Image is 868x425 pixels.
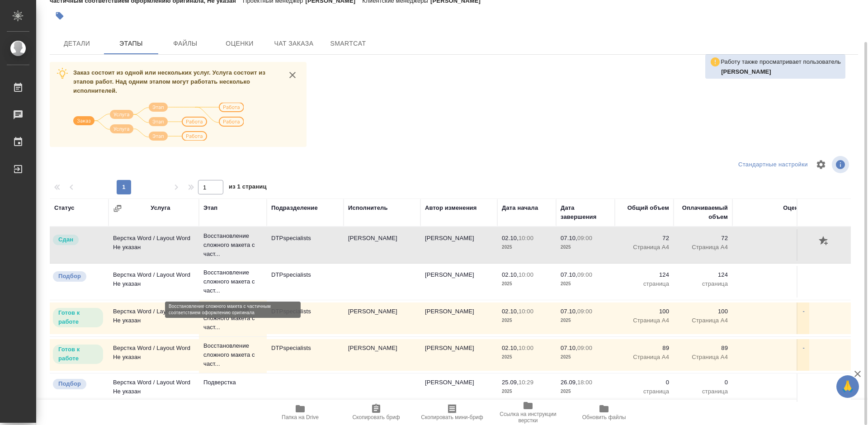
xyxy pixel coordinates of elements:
p: 18:00 [577,379,592,386]
td: [PERSON_NAME] [420,266,497,297]
p: Подверстка [203,378,262,387]
button: 🙏 [836,375,859,398]
div: Оценка [783,203,805,212]
span: Ссылка на инструкции верстки [495,411,561,424]
div: Этап [203,203,217,212]
button: close [286,68,299,82]
p: 2025 [502,353,552,362]
button: Ссылка на инструкции верстки [490,400,566,425]
p: 2025 [502,387,552,396]
b: [PERSON_NAME] [721,68,771,75]
button: Папка на Drive [262,400,338,425]
td: DTPspecialists [267,229,344,261]
p: 10:29 [519,379,533,386]
p: Восстановление сложного макета с част... [203,231,262,259]
span: Этапы [109,38,153,49]
div: Дата начала [502,203,538,212]
p: 10:00 [519,235,533,241]
p: 10:00 [519,345,533,351]
p: 09:00 [577,235,592,241]
td: DTPspecialists [267,302,344,334]
td: Верстка Word / Layout Word Не указан [108,339,199,371]
p: 2025 [561,353,610,362]
span: Обновить файлы [582,414,626,420]
td: Верстка Word / Layout Word Не указан [108,229,199,261]
p: 72 [678,234,728,243]
p: 02.10, [502,345,519,351]
div: Статус [54,203,75,212]
span: Скопировать бриф [352,414,400,420]
p: 2025 [561,279,610,288]
p: Малофеева Екатерина [721,67,841,76]
p: 0 [678,378,728,387]
p: 2025 [502,279,552,288]
span: Посмотреть информацию [832,156,851,173]
td: [PERSON_NAME] [420,302,497,334]
p: 89 [619,344,669,353]
p: Восстановление сложного макета с част... [203,268,262,295]
span: из 1 страниц [229,181,267,194]
td: DTPspecialists [267,339,344,371]
p: страница [619,387,669,396]
span: Детали [55,38,99,49]
p: 2025 [561,316,610,325]
p: 07.10, [561,345,577,351]
p: Страница А4 [619,353,669,362]
p: 09:00 [577,308,592,315]
p: 09:00 [577,345,592,351]
span: SmartCat [326,38,370,49]
p: Сдан [58,235,73,244]
span: Файлы [164,38,207,49]
p: 26.09, [561,379,577,386]
p: 2025 [502,316,552,325]
td: [PERSON_NAME] [420,339,497,371]
p: Готов к работе [58,308,98,326]
div: Автор изменения [425,203,476,212]
p: страница [619,279,669,288]
td: Верстка Word / Layout Word Не указан [108,373,199,405]
button: Добавить тэг [50,6,70,26]
p: Подбор [58,272,81,281]
p: 02.10, [502,235,519,241]
p: Страница А4 [678,316,728,325]
p: Страница А4 [678,243,728,252]
span: Чат заказа [272,38,316,49]
p: Работу также просматривает пользователь [721,57,841,66]
td: [PERSON_NAME] [344,229,420,261]
span: Оценки [218,38,261,49]
td: [PERSON_NAME] [344,302,420,334]
p: 25.09, [502,379,519,386]
p: 2025 [561,387,610,396]
span: Папка на Drive [282,414,319,420]
div: Оплачиваемый объем [678,203,728,222]
div: Исполнитель [348,203,388,212]
td: Верстка Word / Layout Word Не указан [108,302,199,334]
p: 2025 [561,243,610,252]
p: 10:00 [519,308,533,315]
p: Страница А4 [619,243,669,252]
p: 07.10, [561,235,577,241]
div: Общий объем [627,203,669,212]
p: Подбор [58,379,81,388]
p: Страница А4 [619,316,669,325]
td: Верстка Word / Layout Word Не указан [108,266,199,297]
button: Скопировать бриф [338,400,414,425]
p: страница [678,279,728,288]
p: 10:00 [519,271,533,278]
div: split button [736,158,810,172]
td: [PERSON_NAME] [344,339,420,371]
span: Настроить таблицу [810,154,832,175]
p: 02.10, [502,308,519,315]
div: Услуга [151,203,170,212]
div: Подразделение [271,203,318,212]
p: 124 [678,270,728,279]
p: 100 [619,307,669,316]
p: Восстановление сложного макета с част... [203,305,262,332]
p: страница [678,387,728,396]
td: [PERSON_NAME] [420,229,497,261]
p: 2025 [502,243,552,252]
p: 100 [678,307,728,316]
td: [PERSON_NAME] [420,373,497,405]
td: DTPspecialists [267,266,344,297]
p: 07.10, [561,271,577,278]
